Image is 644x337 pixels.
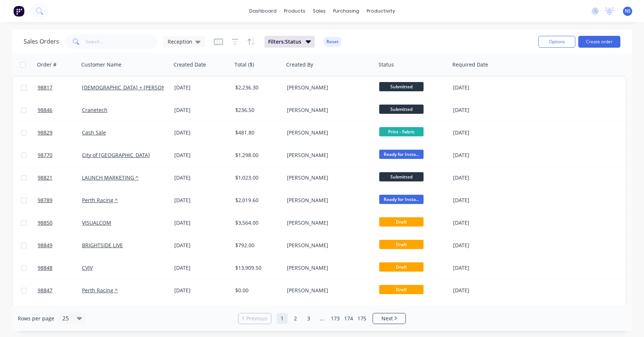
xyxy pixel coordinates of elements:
div: $1,023.00 [235,174,279,181]
div: [DATE] [453,152,512,159]
div: products [280,6,309,17]
div: Created By [286,61,313,68]
a: Page 3 [303,313,314,324]
span: Rows per page [18,315,54,322]
div: [DATE] [453,242,512,249]
div: sales [309,6,329,17]
div: $236.50 [235,106,279,114]
div: [DATE] [453,197,512,204]
div: [DATE] [453,106,512,114]
div: Total ($) [234,61,254,68]
a: VISUALCOM [82,219,111,226]
a: 98847 [38,279,82,302]
div: $13,909.50 [235,264,279,272]
div: [DATE] [174,242,229,249]
div: [DATE] [174,129,229,136]
div: [PERSON_NAME] [287,197,369,204]
div: Order # [37,61,56,68]
span: 98850 [38,219,52,227]
div: [DATE] [174,264,229,272]
div: $1,298.00 [235,152,279,159]
div: [PERSON_NAME] [287,129,369,136]
div: [DATE] [174,106,229,114]
span: Draft [379,262,424,272]
span: 98846 [38,106,52,114]
div: [PERSON_NAME] [287,152,369,159]
a: 98829 [38,122,82,144]
a: Previous page [239,315,271,322]
span: Reception [168,38,192,45]
span: Filters: Status [268,38,301,45]
div: $2,019.60 [235,197,279,204]
a: Jump forward [316,313,328,324]
span: NS [625,8,631,14]
span: Submitted [379,172,424,181]
a: Perth Racing ^ [82,197,118,204]
span: Submitted [379,82,424,91]
button: Options [538,36,575,48]
div: [PERSON_NAME] [287,106,369,114]
span: 98817 [38,84,52,91]
span: 98770 [38,152,52,159]
a: Page 1 is your current page [277,313,288,324]
div: [DATE] [453,264,512,272]
div: [DATE] [174,197,229,204]
span: Ready for Insta... [379,195,424,204]
div: [DATE] [174,287,229,294]
a: Perth Racing ^ [82,287,118,294]
button: Filters:Status [264,36,315,48]
a: 98850 [38,212,82,234]
a: 98817 [38,76,82,99]
a: LAUNCH MARKETING ^ [82,174,138,181]
ul: Pagination [235,313,409,324]
div: Customer Name [81,61,121,68]
span: 98848 [38,264,52,272]
button: Reset [323,37,342,47]
div: [PERSON_NAME] [287,84,369,91]
div: [PERSON_NAME] [287,219,369,227]
a: Page 174 [343,313,354,324]
span: 98829 [38,129,52,136]
a: Cash Sale [82,129,106,136]
span: Draft [379,217,424,227]
div: [DATE] [453,287,512,294]
div: [DATE] [453,174,512,181]
div: Status [378,61,394,68]
a: Page 173 [330,313,341,324]
span: Previous [246,315,267,322]
div: [DATE] [174,174,229,181]
a: Page 175 [356,313,367,324]
span: Ready for Insta... [379,150,424,159]
span: Draft [379,240,424,249]
h1: Sales Orders [24,38,59,45]
a: 98821 [38,167,82,189]
div: [PERSON_NAME] [287,242,369,249]
div: [DATE] [453,129,512,136]
a: CVJV [82,264,93,271]
a: 98849 [38,234,82,256]
button: Create order [578,36,620,48]
div: $0.00 [235,287,279,294]
span: Submitted [379,105,424,114]
a: Cranetech [82,106,107,113]
div: [DATE] [453,84,512,91]
div: $2,236.30 [235,84,279,91]
span: 98849 [38,242,52,249]
div: [DATE] [174,152,229,159]
a: City of [GEOGRAPHIC_DATA] [82,152,150,159]
a: 98770 [38,144,82,166]
a: 98819 [38,302,82,324]
div: purchasing [329,6,363,17]
div: $792.00 [235,242,279,249]
a: 98789 [38,189,82,211]
span: Draft [379,285,424,294]
div: [PERSON_NAME] [287,287,369,294]
span: Print - Fabric [379,127,424,136]
div: [DATE] [453,219,512,227]
div: [DATE] [174,219,229,227]
div: [PERSON_NAME] [287,174,369,181]
span: 98821 [38,174,52,181]
a: BRIGHTSIDE LIVE [82,242,123,249]
div: $481.80 [235,129,279,136]
a: dashboard [246,6,280,17]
